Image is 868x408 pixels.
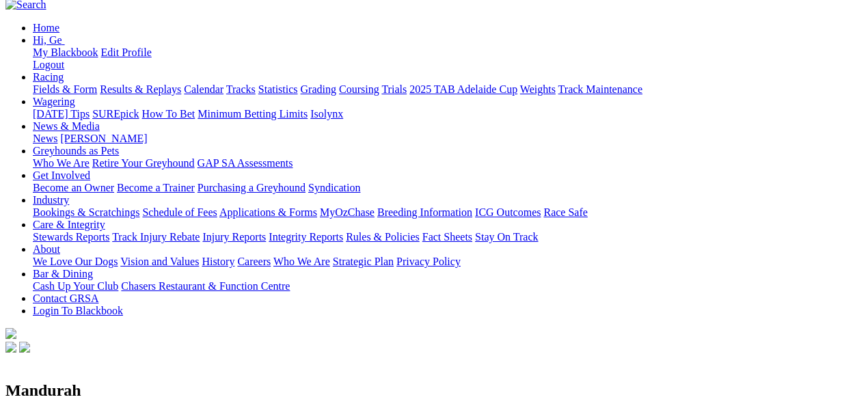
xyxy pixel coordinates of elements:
a: Weights [520,83,556,95]
a: News & Media [33,120,100,132]
img: logo-grsa-white.png [5,328,16,339]
a: News [33,133,57,144]
a: Careers [237,256,271,267]
a: Purchasing a Greyhound [198,182,306,193]
a: Tracks [226,83,256,95]
a: Become an Owner [33,182,114,193]
a: Wagering [33,96,75,107]
a: Applications & Forms [219,206,317,218]
a: Racing [33,71,64,83]
div: News & Media [33,133,863,145]
a: Stay On Track [475,231,538,243]
a: ICG Outcomes [475,206,541,218]
a: Calendar [184,83,223,95]
a: Retire Your Greyhound [92,157,195,169]
a: Home [33,22,59,33]
a: Who We Are [273,256,330,267]
a: Logout [33,59,64,70]
a: Chasers Restaurant & Function Centre [121,280,290,292]
a: Schedule of Fees [142,206,217,218]
a: Results & Replays [100,83,181,95]
a: GAP SA Assessments [198,157,293,169]
a: We Love Our Dogs [33,256,118,267]
a: Rules & Policies [346,231,420,243]
a: Stewards Reports [33,231,109,243]
a: Breeding Information [377,206,472,218]
a: SUREpick [92,108,139,120]
span: Hi, Ge [33,34,62,46]
a: Hi, Ge [33,34,65,46]
a: Edit Profile [101,46,152,58]
a: Statistics [258,83,298,95]
a: Cash Up Your Club [33,280,118,292]
a: Who We Are [33,157,90,169]
a: Track Injury Rebate [112,231,200,243]
a: Fields & Form [33,83,97,95]
img: facebook.svg [5,342,16,353]
a: Syndication [308,182,360,193]
h2: Mandurah [5,381,863,400]
a: 2025 TAB Adelaide Cup [409,83,517,95]
div: Hi, Ge [33,46,863,71]
a: [DATE] Tips [33,108,90,120]
a: Minimum Betting Limits [198,108,308,120]
a: Bookings & Scratchings [33,206,139,218]
a: Vision and Values [120,256,199,267]
a: Isolynx [310,108,343,120]
div: Industry [33,206,863,219]
a: Coursing [339,83,379,95]
div: Wagering [33,108,863,120]
div: Care & Integrity [33,231,863,243]
a: Trials [381,83,407,95]
img: twitter.svg [19,342,30,353]
div: Racing [33,83,863,96]
a: Track Maintenance [558,83,642,95]
a: Fact Sheets [422,231,472,243]
a: My Blackbook [33,46,98,58]
a: Greyhounds as Pets [33,145,119,157]
a: Injury Reports [202,231,266,243]
div: Greyhounds as Pets [33,157,863,169]
a: Grading [301,83,336,95]
a: MyOzChase [320,206,375,218]
a: History [202,256,234,267]
a: Get Involved [33,169,90,181]
a: Contact GRSA [33,293,98,304]
a: About [33,243,60,255]
a: Become a Trainer [117,182,195,193]
a: How To Bet [142,108,195,120]
a: [PERSON_NAME] [60,133,147,144]
a: Integrity Reports [269,231,343,243]
a: Care & Integrity [33,219,105,230]
a: Login To Blackbook [33,305,123,316]
div: Get Involved [33,182,863,194]
a: Race Safe [543,206,587,218]
div: Bar & Dining [33,280,863,293]
a: Strategic Plan [333,256,394,267]
div: About [33,256,863,268]
a: Bar & Dining [33,268,93,280]
a: Industry [33,194,69,206]
a: Privacy Policy [396,256,461,267]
